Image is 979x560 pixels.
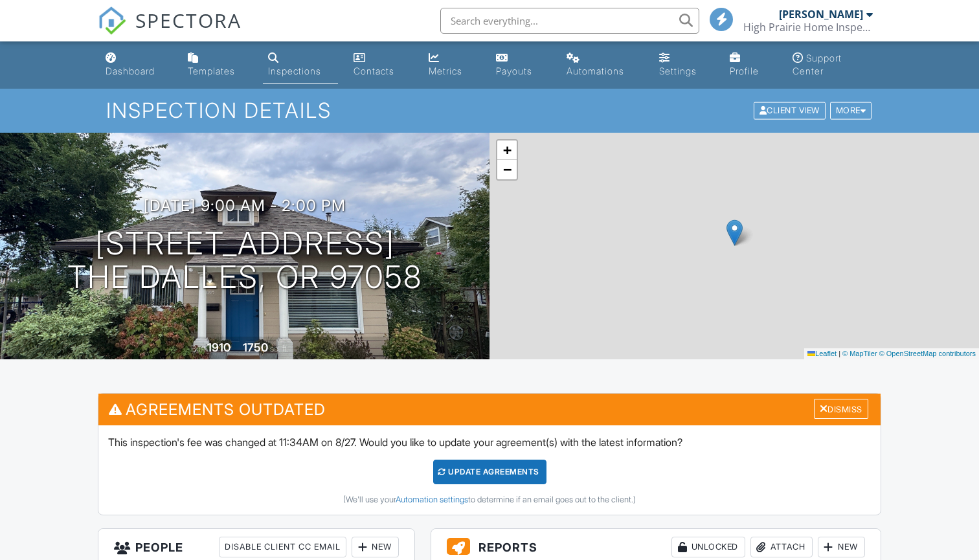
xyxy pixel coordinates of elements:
[191,344,205,353] span: Built
[429,65,462,76] div: Metrics
[496,65,532,76] div: Payouts
[108,495,871,505] div: (We'll use your to determine if an email goes out to the client.)
[503,161,512,177] span: −
[268,65,321,76] div: Inspections
[354,65,394,76] div: Contacts
[503,142,512,158] span: +
[497,160,517,179] a: Zoom out
[348,47,413,84] a: Contacts
[396,495,468,504] a: Automation settings
[730,65,759,76] div: Profile
[659,65,697,76] div: Settings
[726,219,743,246] img: Marker
[752,105,829,115] a: Client View
[842,350,877,357] a: © MapTiler
[98,17,242,45] a: SPECTORA
[725,47,776,84] a: Company Profile
[830,102,872,120] div: More
[754,102,826,120] div: Client View
[561,47,644,84] a: Automations (Basic)
[263,47,339,84] a: Inspections
[787,47,879,84] a: Support Center
[98,6,126,35] img: The Best Home Inspection Software - Spectora
[100,47,172,84] a: Dashboard
[243,341,268,354] div: 1750
[183,47,253,84] a: Templates
[433,460,546,484] div: Update Agreements
[219,537,346,557] div: Disable Client CC Email
[807,350,837,357] a: Leaflet
[654,47,714,84] a: Settings
[352,537,399,557] div: New
[779,8,863,21] div: [PERSON_NAME]
[879,350,976,357] a: © OpenStreetMap contributors
[98,394,881,425] h3: Agreements Outdated
[440,8,699,34] input: Search everything...
[814,399,868,419] div: Dismiss
[270,344,288,353] span: sq. ft.
[135,6,242,34] span: SPECTORA
[818,537,865,557] div: New
[144,197,346,214] h3: [DATE] 9:00 am - 2:00 pm
[497,140,517,160] a: Zoom in
[98,425,881,515] div: This inspection's fee was changed at 11:34AM on 8/27. Would you like to update your agreement(s) ...
[423,47,480,84] a: Metrics
[106,99,873,122] h1: Inspection Details
[838,350,840,357] span: |
[67,227,422,295] h1: [STREET_ADDRESS] The Dalles, OR 97058
[188,65,235,76] div: Templates
[750,537,813,557] div: Attach
[207,341,231,354] div: 1910
[491,47,551,84] a: Payouts
[671,537,745,557] div: Unlocked
[743,21,873,34] div: High Prairie Home Inspections
[793,52,842,76] div: Support Center
[567,65,624,76] div: Automations
[106,65,155,76] div: Dashboard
